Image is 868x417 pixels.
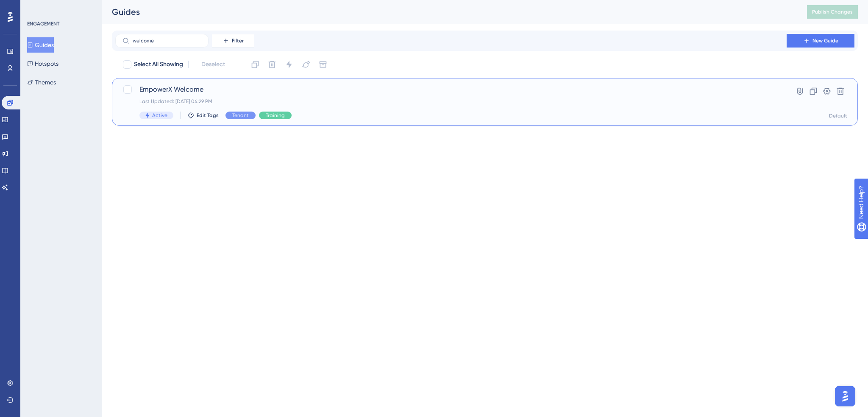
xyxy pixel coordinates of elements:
[232,37,244,44] span: Filter
[27,20,59,27] div: ENGAGEMENT
[201,59,225,70] span: Deselect
[134,59,183,70] span: Select All Showing
[20,2,53,12] span: Need Help?
[812,8,853,15] span: Publish Changes
[829,112,847,119] div: Default
[812,37,838,44] span: New Guide
[807,5,858,19] button: Publish Changes
[152,112,167,119] span: Active
[27,37,54,53] button: Guides
[266,112,285,119] span: Training
[27,56,58,71] button: Hotspots
[27,75,56,90] button: Themes
[212,34,254,48] button: Filter
[197,112,219,119] span: Edit Tags
[139,98,762,105] div: Last Updated: [DATE] 04:29 PM
[139,84,762,95] span: EmpowerX Welcome
[832,383,858,409] iframe: UserGuiding AI Assistant Launcher
[133,38,201,44] input: Search
[187,112,219,119] button: Edit Tags
[787,34,854,48] button: New Guide
[112,6,786,18] div: Guides
[232,112,249,119] span: Tenant
[194,57,233,72] button: Deselect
